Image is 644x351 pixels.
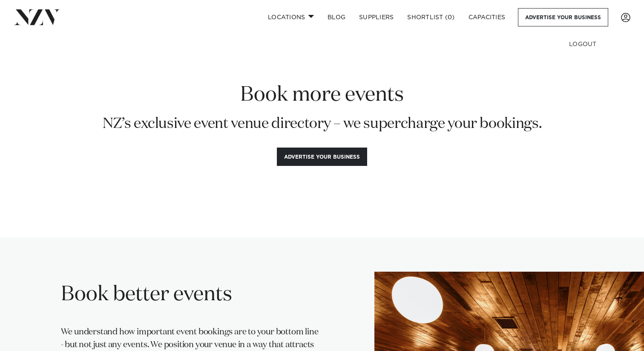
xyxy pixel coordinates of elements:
[15,82,629,108] h1: Book more events
[400,8,461,26] a: Shortlist (0)
[277,148,367,166] button: Advertise your business
[321,8,352,26] a: BLOG
[562,38,630,51] a: LOGOUT
[15,115,629,133] p: NZ’s exclusive event venue directory – we supercharge your bookings.
[61,281,322,308] h2: Book better events
[14,9,60,25] img: nzv-logo.png
[352,8,400,26] a: SUPPLIERS
[261,8,321,26] a: Locations
[462,8,512,26] a: Capacities
[518,8,608,26] a: Advertise your business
